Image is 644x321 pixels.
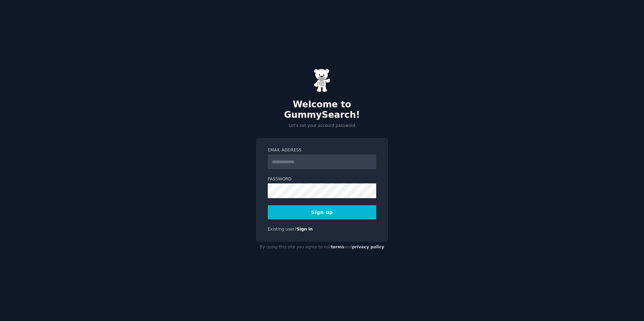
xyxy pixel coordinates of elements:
h2: Welcome to GummySearch! [256,99,388,120]
a: Sign in [297,227,313,231]
span: Existing user? [268,227,297,231]
label: Email Address [268,147,376,153]
button: Sign up [268,205,376,219]
a: privacy policy [352,245,384,249]
div: By using this site you agree to our and [256,242,388,253]
p: Let's set your account password [256,123,388,129]
img: Gummy Bear [314,69,330,92]
a: terms [331,245,344,249]
label: Password [268,176,376,182]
